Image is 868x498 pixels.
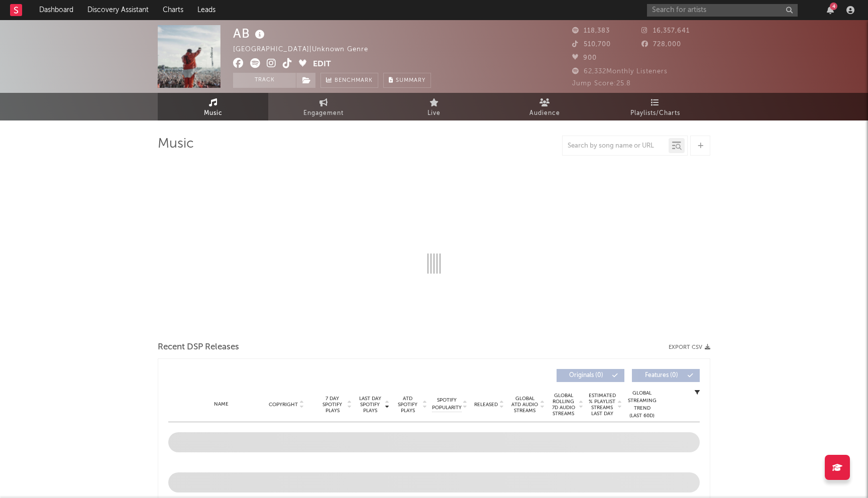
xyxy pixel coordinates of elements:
[158,93,268,120] a: Music
[319,396,346,414] span: 7 Day Spotify Plays
[563,372,609,379] span: Originals ( 0 )
[432,397,462,412] span: Spotify Popularity
[379,93,489,120] a: Live
[233,44,380,56] div: [GEOGRAPHIC_DATA] | Unknown Genre
[394,396,421,414] span: ATD Spotify Plays
[396,78,425,83] span: Summary
[233,25,267,42] div: AB
[233,73,296,88] button: Track
[204,107,223,119] span: Music
[638,372,685,379] span: Features ( 0 )
[572,80,631,87] span: Jump Score: 25.8
[383,73,431,88] button: Summary
[647,4,798,17] input: Search for artists
[303,107,344,119] span: Engagement
[557,369,624,382] button: Originals(0)
[335,75,373,87] span: Benchmark
[641,41,681,48] span: 728,000
[572,41,611,48] span: 510,700
[572,68,668,75] span: 62,332 Monthly Listeners
[627,390,657,420] div: Global Streaming Trend (Last 60D)
[830,3,837,10] div: 4
[268,93,379,120] a: Engagement
[632,369,700,382] button: Features(0)
[600,93,710,120] a: Playlists/Charts
[188,401,254,408] div: Name
[489,93,600,120] a: Audience
[572,55,597,61] span: 900
[550,393,577,417] span: Global Rolling 7D Audio Streams
[630,107,680,119] span: Playlists/Charts
[269,402,298,408] span: Copyright
[313,58,331,71] button: Edit
[669,344,710,350] button: Export CSV
[563,142,669,150] input: Search by song name or URL
[427,107,441,119] span: Live
[572,28,610,34] span: 118,383
[641,28,690,34] span: 16,357,641
[511,396,538,414] span: Global ATD Audio Streams
[827,6,834,14] button: 4
[474,402,498,408] span: Released
[158,341,239,353] span: Recent DSP Releases
[588,393,616,417] span: Estimated % Playlist Streams Last Day
[320,73,378,88] a: Benchmark
[529,107,560,119] span: Audience
[357,396,383,414] span: Last Day Spotify Plays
